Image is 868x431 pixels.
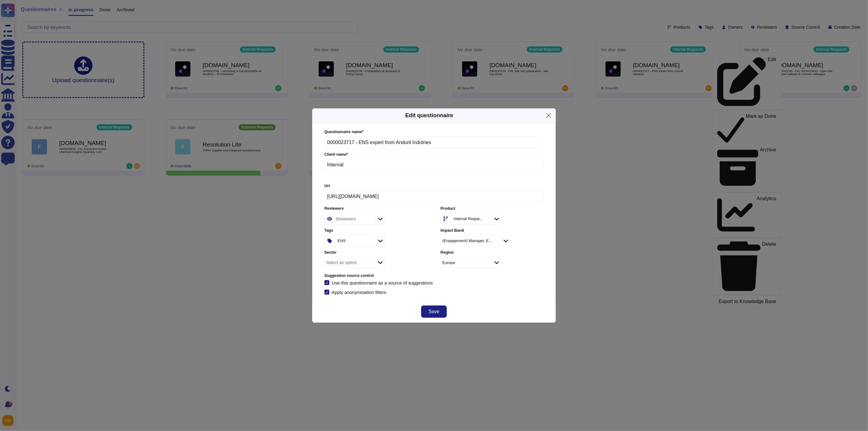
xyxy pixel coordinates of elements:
div: Select an option [326,260,357,265]
label: Tags [324,229,427,233]
label: Questionnaire name [324,130,544,134]
h5: Edit questionnaire [405,111,453,120]
div: (Engagement) Manager, Expert [443,239,493,243]
label: Client name [324,153,544,157]
span: Save [429,309,439,314]
label: Url [324,184,544,188]
div: Reviewers [336,217,356,221]
div: Europe [443,261,455,265]
label: Region [441,251,544,255]
input: Enter questionnaire name [324,136,544,149]
div: ENS [338,239,346,243]
div: Use this questionnaire as a source of suggestions [332,281,433,285]
label: Suggestion source control [324,274,544,278]
label: Sector [324,251,427,255]
div: Internal Requests [454,217,484,221]
input: Enter company name of the client [324,159,544,171]
label: Impact Band [441,229,544,233]
label: Reviewers [324,207,427,211]
label: Product [441,207,544,211]
div: Apply anonymisation filters [332,290,387,295]
input: Online platform url [324,190,544,203]
button: Save [421,306,447,318]
button: Close [544,111,553,120]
